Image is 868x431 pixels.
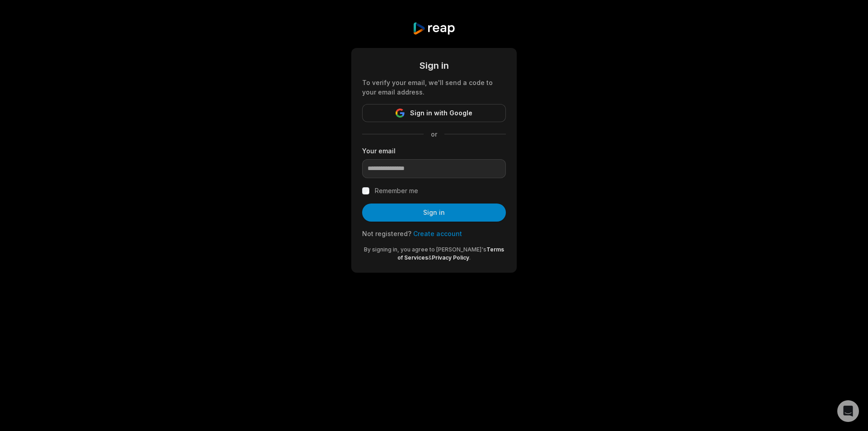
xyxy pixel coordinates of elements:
[362,59,506,72] div: Sign in
[469,254,471,261] span: .
[362,204,506,222] button: Sign in
[837,400,859,422] div: Open Intercom Messenger
[362,78,506,97] div: To verify your email, we'll send a code to your email address.
[362,104,506,122] button: Sign in with Google
[362,146,506,156] label: Your email
[413,230,462,237] a: Create account
[397,246,504,261] a: Terms of Services
[362,230,411,237] span: Not registered?
[375,185,418,196] label: Remember me
[410,108,472,118] span: Sign in with Google
[428,254,432,261] span: &
[432,254,469,261] a: Privacy Policy
[364,246,486,253] span: By signing in, you agree to [PERSON_NAME]'s
[424,129,444,139] span: or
